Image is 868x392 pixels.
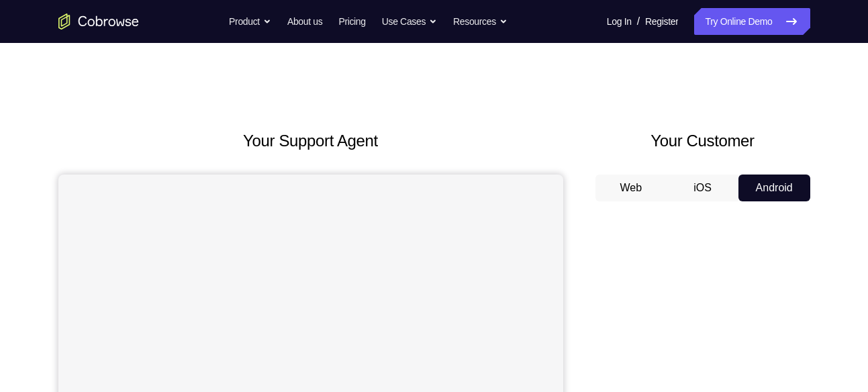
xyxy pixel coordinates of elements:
a: About us [287,8,322,35]
button: Web [595,175,667,201]
a: Pricing [338,8,365,35]
a: Try Online Demo [694,8,810,35]
button: Product [229,8,271,35]
a: Register [645,8,678,35]
h2: Your Support Agent [58,129,563,153]
button: iOS [667,175,738,201]
button: Android [738,175,810,201]
a: Log In [607,8,632,35]
button: Resources [453,8,508,35]
button: Use Cases [382,8,437,35]
span: / [637,13,640,30]
a: Go to the home page [58,13,139,30]
h2: Your Customer [595,129,810,153]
